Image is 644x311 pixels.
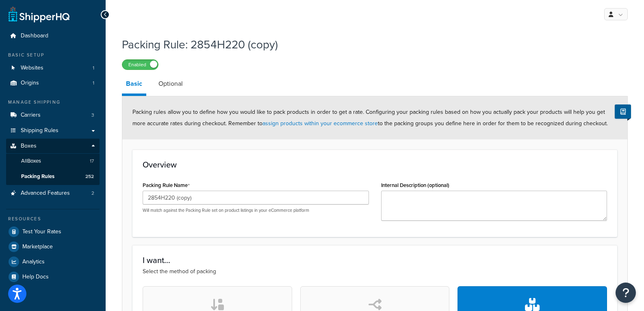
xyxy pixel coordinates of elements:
[6,61,100,76] li: Websites
[143,256,607,265] h3: I want...
[6,154,100,169] a: AllBoxes17
[22,259,45,265] span: Analytics
[6,123,100,138] a: Shipping Rules
[6,61,100,76] a: Websites1
[381,182,449,188] label: Internal Description (optional)
[6,224,100,239] a: Test Your Rates
[122,60,158,70] label: Enabled
[6,186,100,201] li: Advanced Features
[91,112,94,119] span: 3
[143,267,607,276] p: Select the method of packing
[6,270,100,284] a: Help Docs
[21,190,70,197] span: Advanced Features
[143,160,607,169] h3: Overview
[21,80,39,87] span: Origins
[6,169,100,184] li: Packing Rules
[6,186,100,201] a: Advanced Features2
[21,127,59,134] span: Shipping Rules
[262,119,378,128] a: assign products within your ecommerce store
[6,169,100,184] a: Packing Rules252
[91,190,94,197] span: 2
[6,76,100,91] a: Origins1
[615,104,631,119] button: Show Help Docs
[6,139,100,185] li: Boxes
[6,215,100,222] div: Resources
[21,112,41,119] span: Carriers
[122,37,618,52] h1: Packing Rule: 2854H220 (copy)
[154,74,187,94] a: Optional
[6,28,100,43] a: Dashboard
[22,244,53,250] span: Marketplace
[21,143,37,150] span: Boxes
[6,76,100,91] li: Origins
[122,74,146,96] a: Basic
[6,254,100,269] a: Analytics
[616,283,636,303] button: Open Resource Center
[22,274,49,281] span: Help Docs
[6,139,100,154] a: Boxes
[90,158,94,165] span: 17
[21,65,43,72] span: Websites
[6,99,100,106] div: Manage Shipping
[21,158,41,165] span: All Boxes
[6,52,100,59] div: Basic Setup
[143,182,190,189] label: Packing Rule Name
[6,239,100,254] a: Marketplace
[132,108,608,128] span: Packing rules allow you to define how you would like to pack products in order to get a rate. Con...
[93,80,94,87] span: 1
[21,33,48,39] span: Dashboard
[143,207,369,213] p: Will match against the Packing Rule set on product listings in your eCommerce platform
[6,108,100,123] a: Carriers3
[6,108,100,123] li: Carriers
[21,173,54,180] span: Packing Rules
[93,65,94,72] span: 1
[22,228,61,235] span: Test Your Rates
[85,173,94,180] span: 252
